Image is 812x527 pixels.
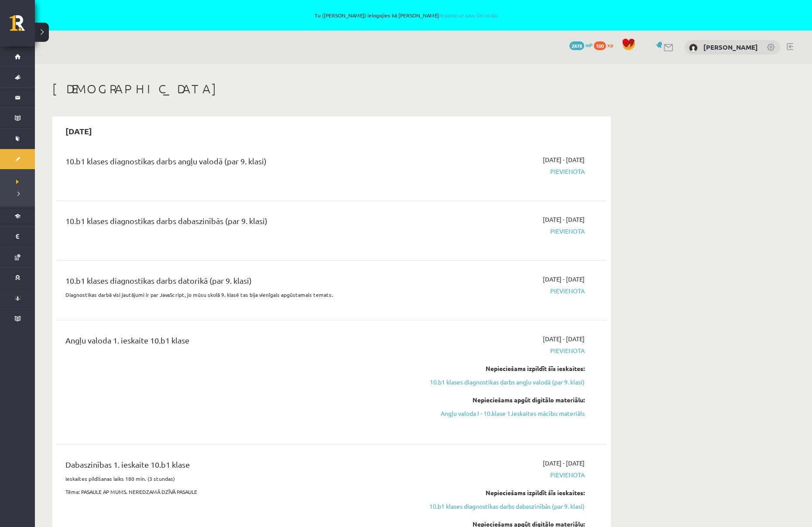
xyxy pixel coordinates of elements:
a: 2878 mP [569,41,593,48]
h2: [DATE] [57,121,101,141]
span: [DATE] - [DATE] [543,155,585,164]
a: [PERSON_NAME] [703,43,758,51]
p: Tēma: PASAULE AP MUMS. NEREDZAMĀ DZĪVĀ PASAULE [65,488,407,496]
span: Pievienota [420,346,585,355]
span: Tu ([PERSON_NAME]) ielogojies kā [PERSON_NAME] [81,13,731,18]
span: [DATE] - [DATE] [543,275,585,284]
span: Pievienota [420,470,585,479]
a: Angļu valoda I - 10.klase 1.ieskaites mācību materiāls [420,409,585,418]
span: Pievienota [420,167,585,176]
p: Diagnostikas darbā visi jautājumi ir par JavaScript, jo mūsu skolā 9. klasē tas bija vienīgais ap... [65,291,407,299]
div: 10.b1 klases diagnostikas darbs angļu valodā (par 9. klasi) [65,155,407,171]
span: xp [607,41,613,48]
div: 10.b1 klases diagnostikas darbs dabaszinībās (par 9. klasi) [65,215,407,231]
div: Nepieciešams izpildīt šīs ieskaites: [420,364,585,373]
div: Dabaszinības 1. ieskaite 10.b1 klase [65,459,407,475]
span: 2878 [569,41,584,50]
a: 10.b1 klases diagnostikas darbs angļu valodā (par 9. klasi) [420,377,585,387]
span: 100 [594,41,606,50]
div: Nepieciešams apgūt digitālo materiālu: [420,395,585,405]
span: Pievienota [420,227,585,236]
div: Angļu valoda 1. ieskaite 10.b1 klase [65,334,407,350]
p: Ieskaites pildīšanas laiks 180 min. (3 stundas) [65,475,407,483]
a: Rīgas 1. Tālmācības vidusskola [10,15,35,37]
div: Nepieciešams izpildīt šīs ieskaites: [420,488,585,497]
span: [DATE] - [DATE] [543,215,585,224]
a: 10.b1 klases diagnostikas darbs dabaszinībās (par 9. klasi) [420,502,585,511]
span: Pievienota [420,286,585,296]
a: 100 xp [594,41,617,48]
a: Atpakaļ uz savu lietotāju [439,12,498,19]
span: [DATE] - [DATE] [543,334,585,343]
div: 10.b1 klases diagnostikas darbs datorikā (par 9. klasi) [65,275,407,291]
h1: [DEMOGRAPHIC_DATA] [52,82,611,96]
span: [DATE] - [DATE] [543,459,585,468]
img: Dmitrijs Kolmakovs [689,44,698,52]
span: mP [586,41,593,48]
